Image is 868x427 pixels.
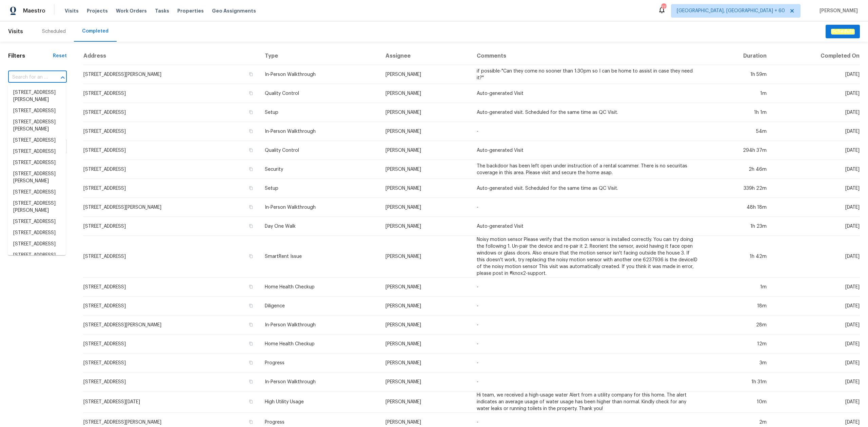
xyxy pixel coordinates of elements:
[83,316,259,334] td: [STREET_ADDRESS][PERSON_NAME]
[704,236,772,278] td: 1h 42m
[471,179,704,198] td: Auto-generated visit. Scheduled for the same time as QC Visit.
[772,103,860,122] td: [DATE]
[259,103,380,122] td: Setup
[83,217,259,236] td: [STREET_ADDRESS]
[471,122,704,141] td: -
[177,7,204,14] span: Properties
[83,236,259,278] td: [STREET_ADDRESS]
[471,103,704,122] td: Auto-generated visit. Scheduled for the same time as QC Visit.
[817,7,858,14] span: [PERSON_NAME]
[83,103,259,122] td: [STREET_ADDRESS]
[772,316,860,334] td: [DATE]
[772,198,860,217] td: [DATE]
[704,84,772,103] td: 1m
[704,122,772,141] td: 54m
[248,90,254,96] button: Copy Address
[116,7,147,14] span: Work Orders
[772,297,860,316] td: [DATE]
[248,379,254,385] button: Copy Address
[826,25,860,39] button: Schedule
[380,47,471,65] th: Assignee
[248,166,254,172] button: Copy Address
[772,47,860,65] th: Completed On
[380,334,471,353] td: [PERSON_NAME]
[8,24,23,39] span: Visits
[380,179,471,198] td: [PERSON_NAME]
[248,185,254,191] button: Copy Address
[704,316,772,334] td: 28m
[772,141,860,160] td: [DATE]
[380,160,471,179] td: [PERSON_NAME]
[248,253,254,259] button: Copy Address
[471,316,704,334] td: -
[772,372,860,391] td: [DATE]
[65,7,79,14] span: Visits
[380,278,471,297] td: [PERSON_NAME]
[380,84,471,103] td: [PERSON_NAME]
[661,4,666,11] div: 777
[248,360,254,366] button: Copy Address
[380,236,471,278] td: [PERSON_NAME]
[8,105,66,117] li: [STREET_ADDRESS]
[380,141,471,160] td: [PERSON_NAME]
[259,316,380,334] td: In-Person Walkthrough
[248,284,254,290] button: Copy Address
[248,147,254,153] button: Copy Address
[259,372,380,391] td: In-Person Walkthrough
[380,353,471,372] td: [PERSON_NAME]
[8,198,66,216] li: [STREET_ADDRESS][PERSON_NAME]
[87,7,108,14] span: Projects
[8,239,66,250] li: [STREET_ADDRESS]
[772,160,860,179] td: [DATE]
[471,198,704,217] td: -
[248,399,254,405] button: Copy Address
[8,250,66,261] li: [STREET_ADDRESS]
[248,322,254,328] button: Copy Address
[8,135,66,146] li: [STREET_ADDRESS]
[8,87,66,105] li: [STREET_ADDRESS][PERSON_NAME]
[471,47,704,65] th: Comments
[83,353,259,372] td: [STREET_ADDRESS]
[83,179,259,198] td: [STREET_ADDRESS]
[704,353,772,372] td: 3m
[83,122,259,141] td: [STREET_ADDRESS]
[471,65,704,84] td: if possible-"Can they come no sooner than 1:30pm so I can be home to assist in case they need it?"
[831,29,854,34] em: Schedule
[259,122,380,141] td: In-Person Walkthrough
[704,198,772,217] td: 48h 18m
[380,217,471,236] td: [PERSON_NAME]
[471,391,704,413] td: Hi team, we received a high-usage water Alert from a utility company for this home. The alert ind...
[248,341,254,347] button: Copy Address
[8,146,66,157] li: [STREET_ADDRESS]
[23,7,45,14] span: Maestro
[772,84,860,103] td: [DATE]
[772,65,860,84] td: [DATE]
[704,65,772,84] td: 1h 59m
[471,297,704,316] td: -
[8,117,66,135] li: [STREET_ADDRESS][PERSON_NAME]
[704,297,772,316] td: 18m
[259,198,380,217] td: In-Person Walkthrough
[380,198,471,217] td: [PERSON_NAME]
[772,122,860,141] td: [DATE]
[259,278,380,297] td: Home Health Checkup
[380,122,471,141] td: [PERSON_NAME]
[471,236,704,278] td: Noisy motion sensor Please verify that the motion sensor is installed correctly. You can try doin...
[8,157,66,168] li: [STREET_ADDRESS]
[677,7,785,14] span: [GEOGRAPHIC_DATA], [GEOGRAPHIC_DATA] + 60
[248,109,254,115] button: Copy Address
[259,297,380,316] td: Diligence
[259,160,380,179] td: Security
[772,179,860,198] td: [DATE]
[704,141,772,160] td: 294h 37m
[704,47,772,65] th: Duration
[772,278,860,297] td: [DATE]
[155,8,169,13] span: Tasks
[83,391,259,413] td: [STREET_ADDRESS][DATE]
[772,391,860,413] td: [DATE]
[83,334,259,353] td: [STREET_ADDRESS]
[58,73,67,82] button: Close
[83,198,259,217] td: [STREET_ADDRESS][PERSON_NAME]
[248,303,254,309] button: Copy Address
[259,65,380,84] td: In-Person Walkthrough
